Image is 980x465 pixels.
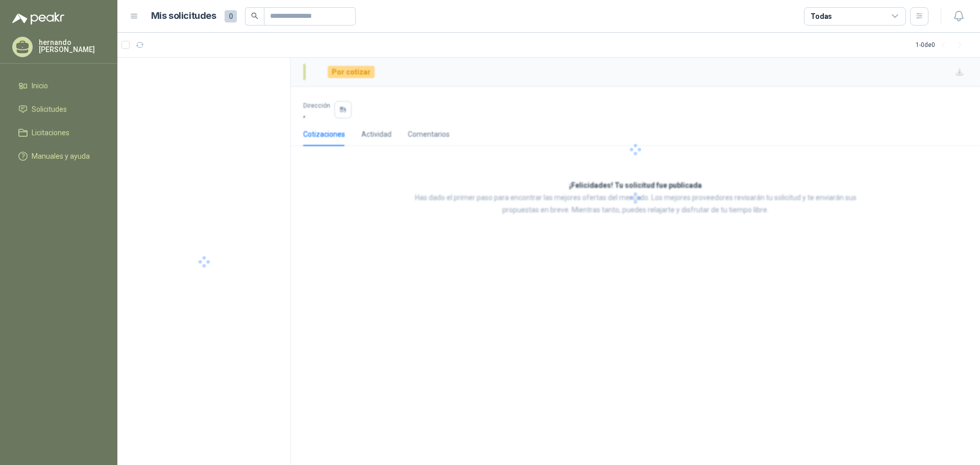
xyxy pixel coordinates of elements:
span: search [251,12,258,19]
span: Manuales y ayuda [32,151,90,162]
a: Manuales y ayuda [12,146,105,166]
span: Licitaciones [32,127,69,138]
img: Logo peakr [12,12,64,25]
span: 0 [225,10,237,22]
a: Solicitudes [12,100,105,119]
p: hernando [PERSON_NAME] [39,39,105,53]
span: Solicitudes [32,104,67,115]
a: Inicio [12,76,105,95]
h1: Mis solicitudes [151,9,216,23]
a: Licitaciones [12,123,105,142]
span: Inicio [32,80,48,91]
div: 1 - 0 de 0 [916,37,968,53]
div: Todas [811,11,832,22]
